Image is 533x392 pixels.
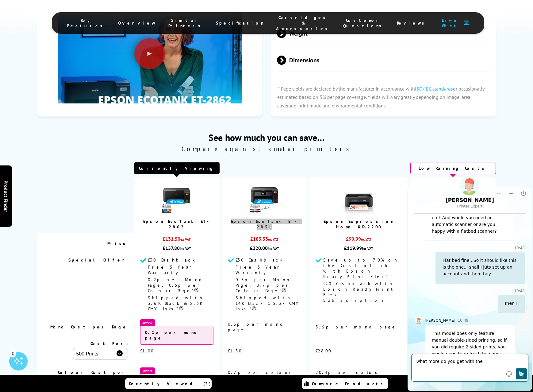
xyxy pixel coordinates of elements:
span: £50 Cashback [236,257,283,263]
span: Lowest! [140,319,155,326]
span: Mono Cost per Page [50,324,128,330]
span: Reviews [397,20,428,26]
div: £119.99 [316,245,402,251]
span: 0.2p per Mono Page, 0.5p per Colour Page* [148,277,205,293]
span: Similar Printers [168,17,204,29]
span: Free 5 Year Warranty [236,264,282,275]
span: Save up to 70% on the Cost of Ink with Epson ReadyPrint Flex* [323,257,398,279]
span: Free 5 Year Warranty [148,264,194,275]
a: Epson EcoTank ET-2851 [231,219,298,230]
span: inc VAT [180,246,191,251]
span: Product Finder [3,180,9,212]
span: Cost For: [90,341,128,346]
a: ISO/IEC standards [415,86,453,92]
iframe: chat window [407,177,533,392]
span: £30 Cashback [148,257,195,263]
a: Compare Products [302,378,388,389]
span: Compare against similar printers [37,145,496,153]
span: £20 Cashback with Epson ReadyPrint Flex Subscription [323,281,396,303]
span: inc VAT [268,246,279,251]
span: 5.6p per mono page [316,324,397,330]
span: Live Chat [440,17,461,29]
span: 0.3p per Mono Page, 0.7p per Colour Page* [236,277,293,293]
p: **Page yields are declared by the manufacturer in accordance with or occasionally estimated based... [271,79,496,116]
div: Low Running Costs [410,162,496,174]
span: Cartridges & Accessories [276,15,331,31]
span: Specification [216,20,264,26]
span: Recently Viewed (2) [129,381,211,386]
div: £220.00 [228,245,301,251]
div: Currently Viewing [134,162,220,174]
img: epson-et-2850-ink-included-new-small.jpg [249,184,280,214]
span: Key Features [67,17,106,29]
div: 2 [9,350,16,357]
a: Epson Expression Home XP-2200 [324,219,394,230]
span: Compare Products [312,381,386,386]
div: £131.50 [140,236,213,245]
span: £1.00 [140,348,154,354]
span: See how much you can save… [37,131,496,143]
span: Price [107,241,128,246]
span: ex VAT [361,237,371,242]
span: Colour Cost per Page [58,370,128,381]
img: epson-xp-2200-front-subscription-small.jpg [343,184,374,214]
img: epson-et-2862-ink-included-med.jpg [161,184,192,214]
div: £99.99 [316,236,402,245]
span: Shipped with 14K Black & 5.2k CMY Inks* [236,295,300,312]
a: Recently Viewed (2) [125,378,212,389]
span: ex VAT [180,237,191,242]
a: Epson EcoTank ET-2862 [143,219,210,230]
div: £157.80 [140,245,213,251]
div: £183.33 [228,236,301,245]
span: £28.00 [316,348,332,354]
span: £1.50 [228,348,242,354]
div: 0.2p per mono page [140,326,213,345]
span: 0.3p per mono page [228,321,286,332]
span: inc VAT [362,246,373,251]
span: Dimensions [277,49,490,72]
span: Special Offer [68,257,128,263]
span: Shipped with 3.6K Black & 6.5K CMY Inks* [148,295,204,312]
span: 20.4p per colour page [316,370,384,381]
span: 0.7p per colour page [228,370,293,381]
img: user-headset-duotone.svg [464,20,469,25]
span: Customer Questions [343,17,385,29]
span: Lowest! [140,367,155,374]
span: Overview [118,20,156,26]
span: ex VAT [268,237,278,242]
